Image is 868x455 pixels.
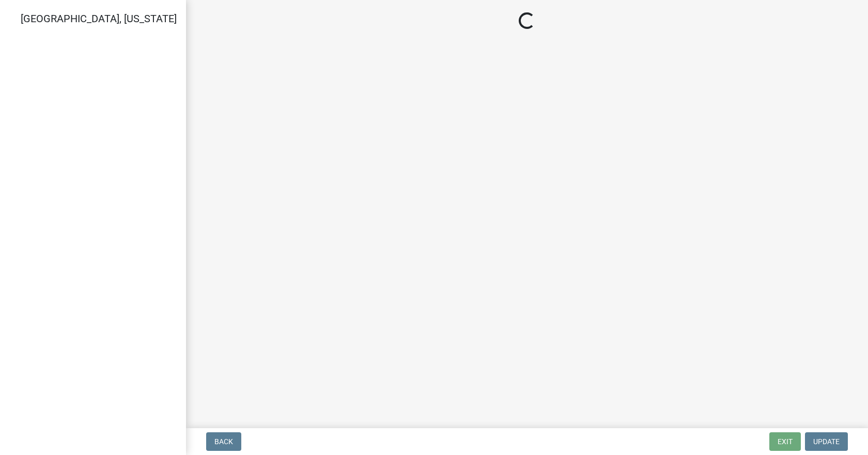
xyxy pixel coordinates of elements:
[21,12,177,25] span: [GEOGRAPHIC_DATA], [US_STATE]
[805,432,848,451] button: Update
[206,432,241,451] button: Back
[214,437,233,446] span: Back
[769,432,801,451] button: Exit
[813,437,840,446] span: Update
